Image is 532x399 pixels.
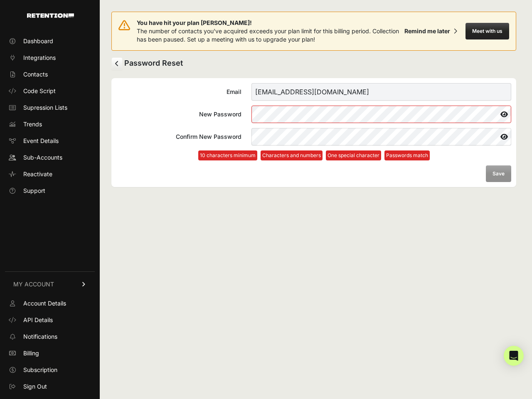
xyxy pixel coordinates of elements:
a: Code Script [5,84,95,98]
span: You have hit your plan [PERSON_NAME]! [137,19,401,27]
span: Sign Out [23,382,47,391]
span: Notifications [23,332,57,341]
a: Trends [5,118,95,131]
button: Remind me later [401,24,461,39]
a: Integrations [5,51,95,64]
li: Passwords match [384,150,430,160]
li: 10 characters minimum [198,150,257,160]
input: Email [251,83,511,101]
a: Supression Lists [5,101,95,114]
a: Contacts [5,68,95,81]
a: Dashboard [5,34,95,48]
span: Integrations [23,54,56,62]
a: Subscription [5,363,95,377]
div: Open Intercom Messenger [504,346,524,366]
div: New Password [116,110,241,118]
a: Billing [5,347,95,360]
span: Account Details [23,299,66,308]
span: Reactivate [23,170,52,178]
span: Contacts [23,70,48,79]
span: MY ACCOUNT [13,280,54,288]
span: Subscription [23,366,57,374]
div: Remind me later [404,27,450,35]
span: Trends [23,120,42,128]
a: MY ACCOUNT [5,271,95,297]
span: Supression Lists [23,103,67,112]
input: Confirm New Password [251,128,511,145]
div: Confirm New Password [116,133,241,141]
button: Meet with us [465,23,509,39]
span: Support [23,187,45,195]
input: New Password [251,106,511,123]
a: Account Details [5,297,95,310]
img: Retention.com [27,13,74,18]
a: Notifications [5,330,95,343]
span: The number of contacts you've acquired exceeds your plan limit for this billing period. Collectio... [137,27,399,43]
a: Support [5,184,95,197]
a: Event Details [5,134,95,148]
a: API Details [5,313,95,327]
span: Billing [23,349,39,357]
li: Characters and numbers [261,150,323,160]
a: Sign Out [5,380,95,393]
span: API Details [23,316,53,324]
div: Email [116,88,241,96]
span: Event Details [23,137,59,145]
span: Sub-Accounts [23,153,62,162]
li: One special character [326,150,381,160]
span: Dashboard [23,37,53,45]
a: Sub-Accounts [5,151,95,164]
a: Reactivate [5,167,95,181]
h2: Password Reset [111,57,516,70]
span: Code Script [23,87,56,95]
